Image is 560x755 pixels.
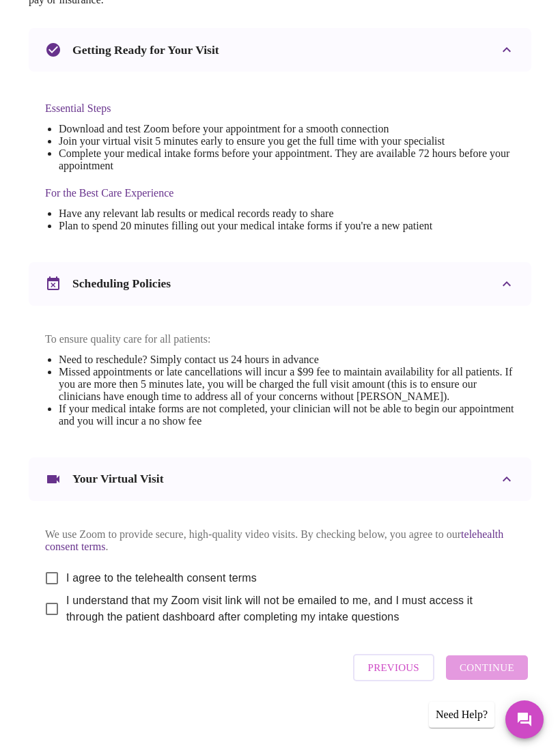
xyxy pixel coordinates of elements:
[59,403,515,427] li: If your medical intake forms are not completed, your clinician will not be able to begin our appo...
[59,208,515,220] li: Have any relevant lab results or medical records ready to share
[66,570,257,586] span: I agree to the telehealth consent terms
[59,123,515,135] li: Download and test Zoom before your appointment for a smooth connection
[505,700,544,739] button: Messages
[45,187,515,199] h4: For the Best Care Experience
[368,659,419,676] span: Previous
[29,28,531,72] div: Getting Ready for Your Visit
[29,262,531,306] div: Scheduling Policies
[45,528,503,552] a: telehealth consent terms
[72,472,164,486] h3: Your Virtual Visit
[66,593,504,625] span: I understand that my Zoom visit link will not be emailed to me, and I must access it through the ...
[59,366,515,403] li: Missed appointments or late cancellations will incur a $99 fee to maintain availability for all p...
[72,43,219,57] h3: Getting Ready for Your Visit
[45,528,515,553] p: We use Zoom to provide secure, high-quality video visits. By checking below, you agree to our .
[353,654,434,681] button: Previous
[45,102,515,115] h4: Essential Steps
[72,276,171,291] h3: Scheduling Policies
[29,457,531,501] div: Your Virtual Visit
[429,702,494,728] div: Need Help?
[59,147,515,172] li: Complete your medical intake forms before your appointment. They are available 72 hours before yo...
[59,220,515,232] li: Plan to spend 20 minutes filling out your medical intake forms if you're a new patient
[59,354,515,366] li: Need to reschedule? Simply contact us 24 hours in advance
[59,135,515,147] li: Join your virtual visit 5 minutes early to ensure you get the full time with your specialist
[45,333,515,345] p: To ensure quality care for all patients:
